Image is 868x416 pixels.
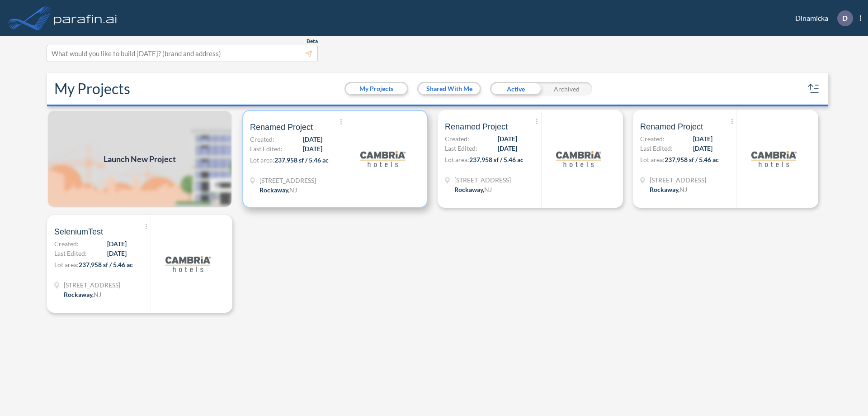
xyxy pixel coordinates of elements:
[303,134,322,144] span: [DATE]
[107,239,127,249] span: [DATE]
[445,134,469,143] span: Created:
[693,134,712,143] span: [DATE]
[307,38,318,45] span: Beta
[79,261,133,268] span: 237,958 sf / 5.46 ac
[360,136,406,182] img: logo
[556,136,601,182] img: logo
[165,241,211,287] img: logo
[498,134,517,143] span: [DATE]
[52,9,119,27] img: logo
[104,153,176,165] span: Launch New Project
[445,143,477,153] span: Last Edited:
[250,122,313,133] span: Renamed Project
[650,186,679,193] span: Rockaway ,
[445,121,508,132] span: Renamed Project
[650,175,706,185] span: 321 Mt Hope Ave
[693,143,712,153] span: [DATE]
[54,80,130,97] h2: My Projects
[250,144,283,153] span: Last Edited:
[650,185,687,194] div: Rockaway, NJ
[54,249,87,258] span: Last Edited:
[346,83,407,94] button: My Projects
[47,110,232,208] a: Launch New Project
[541,82,592,96] div: Archived
[842,14,848,22] p: D
[640,134,665,143] span: Created:
[454,175,511,185] span: 321 Mt Hope Ave
[469,156,524,163] span: 237,958 sf / 5.46 ac
[782,10,861,26] div: Dinamicka
[807,81,821,96] button: sort
[54,261,79,268] span: Lot area:
[274,156,329,164] span: 237,958 sf / 5.46 ac
[454,185,492,194] div: Rockaway, NJ
[47,110,232,208] img: add
[679,186,687,193] span: NJ
[54,226,103,237] span: SeleniumTest
[498,143,517,153] span: [DATE]
[259,186,289,194] span: Rockaway ,
[289,186,297,194] span: NJ
[259,176,316,185] span: 321 Mt Hope Ave
[454,186,484,193] span: Rockaway ,
[490,82,541,96] div: Active
[64,280,120,290] span: 321 Mt Hope Ave
[250,134,274,144] span: Created:
[419,83,480,94] button: Shared With Me
[64,291,94,298] span: Rockaway ,
[303,144,322,153] span: [DATE]
[484,186,492,193] span: NJ
[665,156,719,163] span: 237,958 sf / 5.46 ac
[250,156,274,164] span: Lot area:
[259,185,297,195] div: Rockaway, NJ
[94,291,101,298] span: NJ
[64,290,101,299] div: Rockaway, NJ
[107,249,127,258] span: [DATE]
[640,143,673,153] span: Last Edited:
[751,136,797,182] img: logo
[640,156,665,163] span: Lot area:
[640,121,703,132] span: Renamed Project
[445,156,469,163] span: Lot area:
[54,239,79,249] span: Created:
